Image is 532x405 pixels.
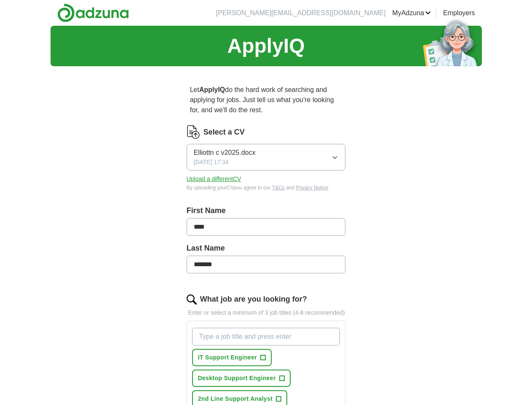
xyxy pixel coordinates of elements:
[227,31,305,61] h1: ApplyIQ
[187,175,241,184] button: Upload a differentCV
[443,8,475,18] a: Employers
[192,370,291,387] button: Desktop Support Engineer
[187,243,346,254] label: Last Name
[203,127,245,138] label: Select a CV
[392,8,431,18] a: MyAdzuna
[187,125,200,139] img: CV Icon
[187,308,346,317] p: Enter or select a minimum of 3 job titles (4-8 recommended)
[187,184,346,192] div: By uploading your CV you agree to our and .
[187,294,197,305] img: search.png
[192,328,340,346] input: Type a job title and press enter
[194,148,256,158] span: Elliottn c v2025.docx
[198,374,276,383] span: Desktop Support Engineer
[57,3,129,22] img: Adzuna logo
[296,185,328,191] a: Privacy Notice
[200,294,307,305] label: What job are you looking for?
[187,144,346,170] button: Elliottn c v2025.docx[DATE] 17:34
[187,205,346,216] label: First Name
[198,353,257,362] span: IT Support Engineer
[199,86,225,93] strong: ApplyIQ
[272,185,285,191] a: T&Cs
[216,8,386,18] li: [PERSON_NAME][EMAIL_ADDRESS][DOMAIN_NAME]
[192,349,272,366] button: IT Support Engineer
[198,394,273,403] span: 2nd Line Support Analyst
[187,81,346,119] p: Let do the hard work of searching and applying for jobs. Just tell us what you're looking for, an...
[194,158,229,167] span: [DATE] 17:34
